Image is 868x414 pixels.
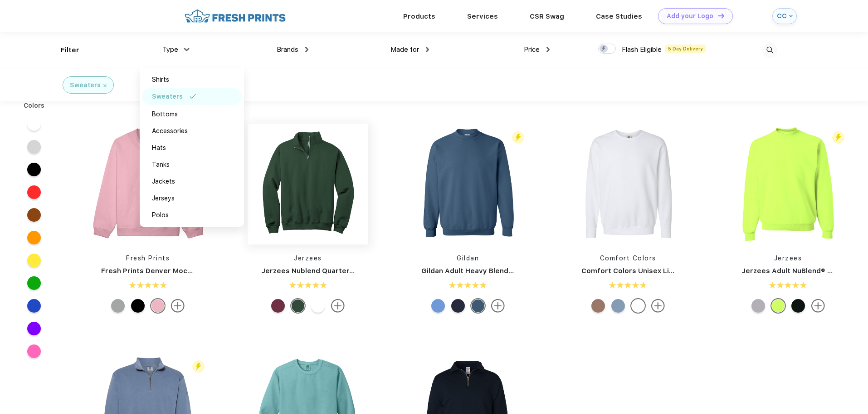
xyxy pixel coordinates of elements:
[190,94,196,99] img: filter_selected.svg
[421,267,616,275] a: Gildan Adult Heavy Blend Adult 8 Oz. 50/50 Fleece Crew
[311,299,325,313] div: White
[184,48,189,51] img: dropdown.png
[152,126,188,136] div: Accessories
[789,14,793,18] img: arrow_down_blue.svg
[88,124,208,244] img: func=resize&h=266
[728,124,848,244] img: func=resize&h=266
[546,47,550,52] img: dropdown.png
[277,45,298,54] span: Brands
[152,160,170,170] div: Tanks
[111,299,125,313] div: Heathered Grey
[331,299,345,313] img: more.svg
[811,299,825,313] img: more.svg
[631,299,645,313] div: White
[171,299,185,313] img: more.svg
[651,299,665,313] img: more.svg
[152,177,175,186] div: Jackets
[591,299,605,313] div: Espresso
[70,80,101,90] div: Sweaters
[131,299,145,313] div: Black
[192,360,205,373] img: flash_active_toggle.svg
[600,254,656,262] a: Comfort Colors
[457,254,479,262] a: Gildan
[182,8,288,24] img: fo%20logo%202.webp
[248,124,368,244] img: func=resize&h=266
[568,124,688,244] img: func=resize&h=266
[390,45,419,54] span: Made for
[152,194,175,203] div: Jerseys
[152,75,169,85] div: Shirts
[530,12,564,20] a: CSR Swag
[777,12,787,20] div: CC
[294,254,322,262] a: Jerzees
[408,124,528,244] img: func=resize&h=266
[512,131,524,144] img: flash_active_toggle.svg
[791,299,805,313] div: Forest Green
[152,110,178,119] div: Bottoms
[271,299,285,313] div: Maroon
[17,101,52,110] div: Colors
[718,13,724,18] img: DT
[771,299,785,313] div: Safety Green
[126,254,170,262] a: Fresh Prints
[162,45,178,54] span: Type
[451,299,465,313] div: Hth Dark Navy
[152,143,166,153] div: Hats
[762,43,777,58] img: desktop_search.svg
[305,47,308,52] img: dropdown.png
[61,45,79,55] div: Filter
[471,299,485,313] div: Indigo Blue
[403,12,435,20] a: Products
[667,12,713,20] div: Add your Logo
[152,92,183,101] div: Sweaters
[291,299,305,313] div: Forest Green
[431,299,445,313] div: Carolina Blue
[103,84,107,87] img: filter_cancel.svg
[426,47,429,52] img: dropdown.png
[467,12,498,20] a: Services
[491,299,505,313] img: more.svg
[524,45,540,54] span: Price
[611,299,625,313] div: Blue Jean
[774,254,802,262] a: Jerzees
[581,267,807,275] a: Comfort Colors Unisex Lightweight Cotton Crewneck Sweatshirt
[622,45,662,54] span: Flash Eligible
[832,131,844,144] img: flash_active_toggle.svg
[261,267,449,275] a: Jerzees Nublend Quarter-Zip Cadet Collar Sweatshirt
[151,299,165,313] div: Pink
[751,299,765,313] div: Ash
[101,267,298,275] a: Fresh Prints Denver Mock Neck Heavyweight Sweatshirt
[152,210,169,220] div: Polos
